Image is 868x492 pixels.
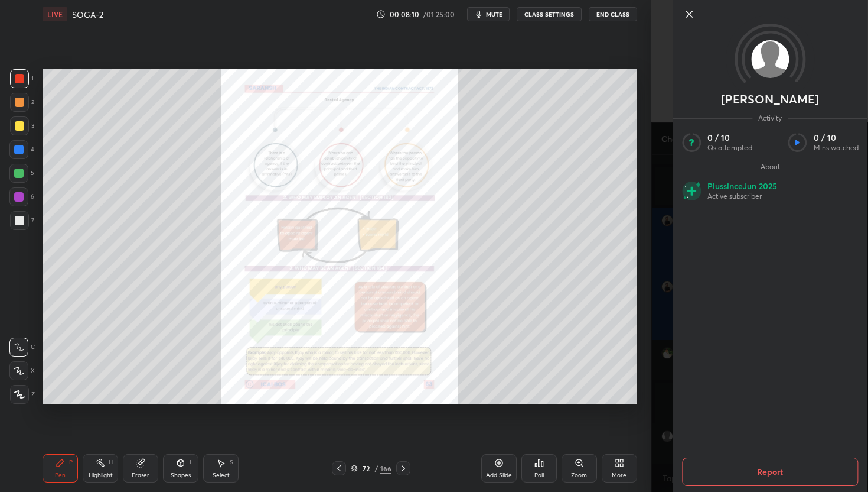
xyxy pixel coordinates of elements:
div: Pen [55,472,66,478]
div: Poll [534,472,544,478]
button: mute [467,7,510,21]
p: 0 / 10 [814,132,859,143]
div: P [69,459,73,465]
p: Mins watched [814,143,859,153]
p: Qs attempted [707,143,752,153]
div: / [374,465,378,472]
div: 3 [10,116,34,135]
div: 1 [10,69,34,88]
span: mute [486,10,502,18]
div: Zoom [571,472,587,478]
div: Z [10,385,35,404]
div: H [109,459,113,465]
p: [PERSON_NAME] [721,95,819,104]
div: Shapes [171,472,191,478]
p: Plus since Jun 2025 [707,181,777,192]
button: End Class [589,7,637,21]
div: Select [213,472,230,478]
div: 72 [360,465,372,472]
div: 7 [10,211,34,230]
div: 166 [380,463,391,474]
p: Active subscriber [707,192,777,201]
div: C [9,338,35,357]
h4: SOGA-2 [72,9,103,20]
img: default.png [751,40,789,78]
div: 6 [9,187,34,206]
button: Report [682,458,859,486]
div: Add Slide [486,472,512,478]
div: Highlight [89,472,113,478]
div: LIVE [43,7,67,21]
div: More [612,472,626,478]
div: L [190,459,193,465]
p: 0 / 10 [707,132,752,143]
div: X [9,361,35,380]
div: 4 [9,140,34,159]
div: Eraser [132,472,149,478]
span: About [755,162,786,171]
button: CLASS SETTINGS [517,7,582,21]
div: 2 [10,93,34,112]
div: 5 [9,164,34,183]
span: Activity [752,114,788,123]
div: S [230,459,233,465]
